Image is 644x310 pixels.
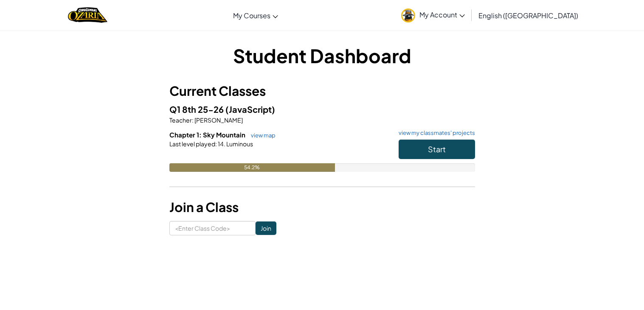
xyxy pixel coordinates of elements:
[229,4,282,27] a: My Courses
[169,163,335,172] div: 54.2%
[217,140,225,148] span: 14.
[169,140,215,148] span: Last level played
[247,132,276,139] a: view map
[397,2,469,28] a: My Account
[169,221,256,235] input: <Enter Class Code>
[394,130,475,136] a: view my classmates' projects
[68,6,107,24] a: Ozaria by CodeCombat logo
[401,8,415,22] img: avatar
[169,81,475,101] h3: Current Classes
[225,140,253,148] span: Luminous
[225,104,275,115] span: (JavaScript)
[169,42,475,69] h1: Student Dashboard
[169,104,225,115] span: Q1 8th 25-26
[215,140,217,148] span: :
[169,116,192,124] span: Teacher
[194,116,243,124] span: [PERSON_NAME]
[478,11,578,20] span: English ([GEOGRAPHIC_DATA])
[474,4,582,27] a: English ([GEOGRAPHIC_DATA])
[233,11,270,20] span: My Courses
[419,10,465,19] span: My Account
[68,6,107,24] img: Home
[169,198,475,217] h3: Join a Class
[399,140,475,159] button: Start
[428,144,446,154] span: Start
[256,221,276,235] input: Join
[169,131,247,139] span: Chapter 1: Sky Mountain
[192,116,194,124] span: :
